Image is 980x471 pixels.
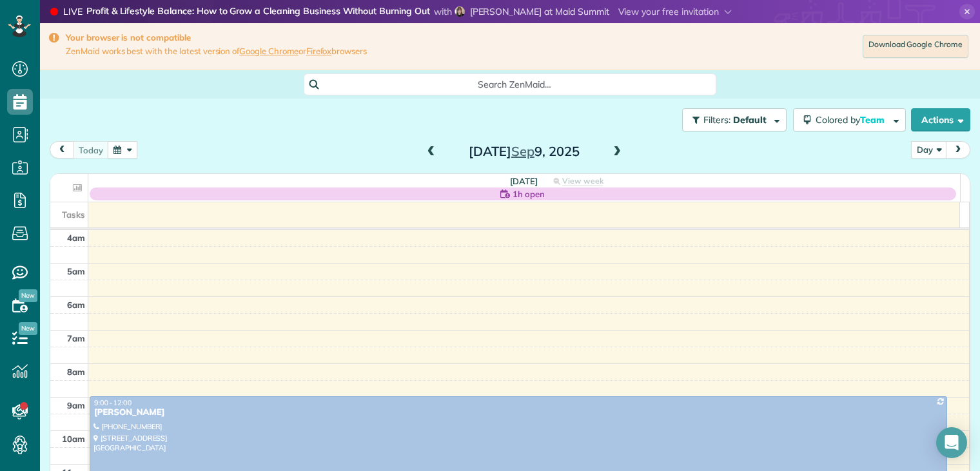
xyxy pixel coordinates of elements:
strong: Your browser is not compatible [66,32,367,43]
span: 5am [67,266,85,276]
a: Firefox [306,46,332,56]
span: Team [860,114,887,126]
span: Filters: [703,114,730,126]
span: 8am [67,367,85,377]
button: Colored byTeam [793,108,906,131]
a: Filters: Default [676,108,787,131]
span: Sep [511,143,534,159]
span: [PERSON_NAME] at Maid Summit [470,6,609,17]
button: Filters: Default [682,108,787,131]
button: prev [50,141,74,159]
span: 1h open [513,187,545,200]
a: Google Chrome [239,46,299,56]
strong: Profit & Lifestyle Balance: How to Grow a Cleaning Business Without Burning Out [86,5,430,19]
span: Default [733,114,767,126]
div: [PERSON_NAME] [93,407,943,418]
h2: [DATE] 9, 2025 [444,144,605,159]
img: diane-greenwood-36e7869b6b188bd32fc59402b00cc2bd69f593bfef37d6add874d9088f00cb98.jpg [455,6,465,17]
div: Open Intercom Messenger [936,427,967,458]
span: with [434,6,452,17]
span: 10am [62,434,85,444]
span: 7am [67,333,85,343]
span: 9am [67,400,85,410]
button: today [73,141,109,159]
button: next [946,141,970,159]
span: Tasks [62,209,85,220]
a: Download Google Chrome [863,35,968,58]
span: 4am [67,233,85,243]
span: ZenMaid works best with the latest version of or browsers [66,46,367,57]
span: 9:00 - 12:00 [94,398,132,407]
span: View week [562,176,603,186]
span: [DATE] [510,176,538,186]
button: Day [911,141,947,159]
button: Actions [911,108,970,131]
span: 6am [67,300,85,310]
span: New [19,322,37,335]
span: Colored by [816,114,889,126]
span: New [19,289,37,302]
